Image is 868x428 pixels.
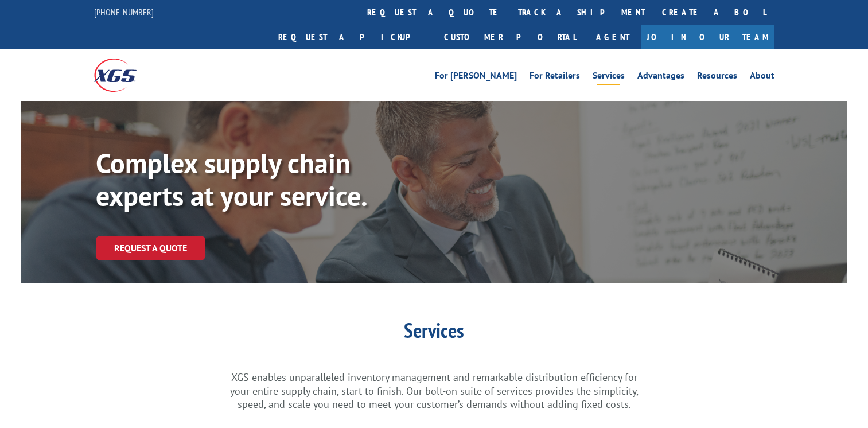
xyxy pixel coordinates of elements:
[96,147,440,213] p: Complex supply chain experts at your service.
[585,25,641,49] a: Agent
[637,71,684,84] a: Advantages
[435,25,585,49] a: Customer Portal
[750,71,774,84] a: About
[593,71,625,84] a: Services
[270,25,435,49] a: Request a pickup
[530,71,580,84] a: For Retailers
[641,25,774,49] a: Join Our Team
[697,71,737,84] a: Resources
[228,320,641,347] h1: Services
[435,71,517,84] a: For [PERSON_NAME]
[228,371,641,411] p: XGS enables unparalleled inventory management and remarkable distribution efficiency for your ent...
[94,6,154,18] a: [PHONE_NUMBER]
[96,236,205,260] a: Request a Quote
